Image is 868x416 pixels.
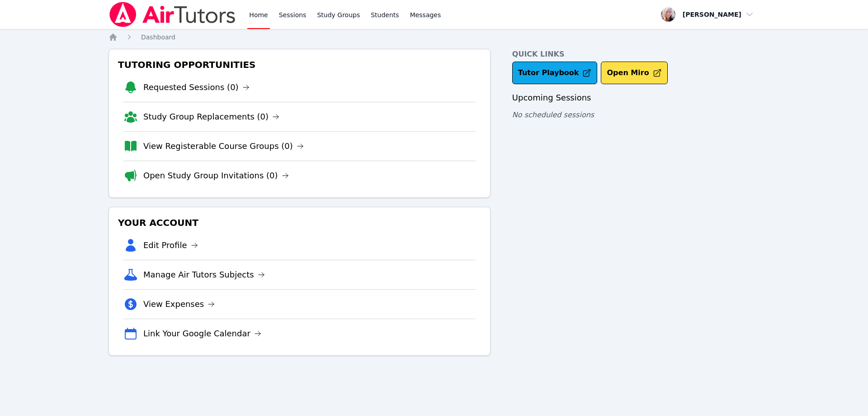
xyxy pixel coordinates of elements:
[116,57,483,73] h3: Tutoring Opportunities
[410,10,441,19] span: Messages
[143,298,215,311] a: View Expenses
[108,2,236,27] img: Air Tutors
[143,268,265,281] a: Manage Air Tutors Subjects
[143,81,250,94] a: Requested Sessions (0)
[143,327,261,340] a: Link Your Google Calendar
[108,33,759,42] nav: Breadcrumb
[601,62,667,84] button: Open Miro
[512,110,594,119] span: No scheduled sessions
[143,140,304,153] a: View Registerable Course Groups (0)
[141,33,175,42] a: Dashboard
[512,49,759,60] h4: Quick Links
[512,91,759,104] h3: Upcoming Sessions
[512,62,598,84] a: Tutor Playbook
[143,239,198,252] a: Edit Profile
[141,33,175,41] span: Dashboard
[143,169,289,182] a: Open Study Group Invitations (0)
[116,215,483,231] h3: Your Account
[143,110,279,123] a: Study Group Replacements (0)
